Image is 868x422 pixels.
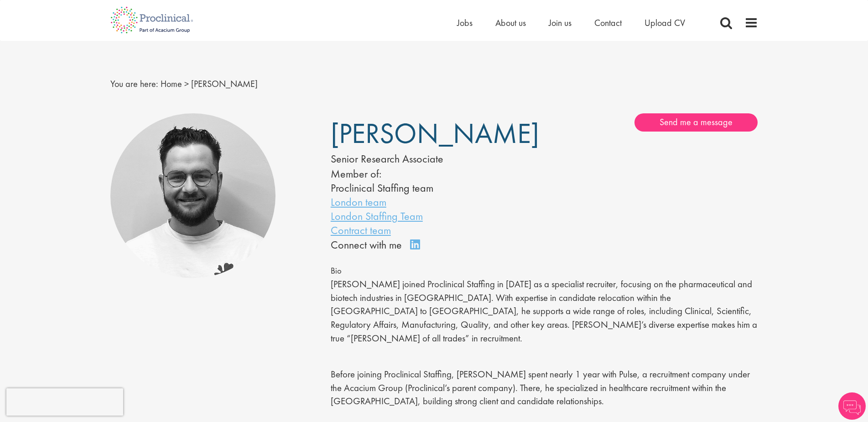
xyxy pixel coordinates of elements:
[457,17,473,29] a: Jobs
[184,78,189,90] span: >
[331,278,758,346] p: [PERSON_NAME] joined Proclinical Staffing in [DATE] as a specialist recruiter, focusing on the ph...
[838,392,866,420] img: Chatbot
[331,209,423,223] a: London Staffing Team
[331,195,386,209] a: London team
[331,223,391,237] a: Contract team
[331,368,758,408] p: Before joining Proclinical Staffing, [PERSON_NAME] spent nearly 1 year with Pulse, a recruitment ...
[549,17,572,29] a: Join us
[161,78,182,90] a: breadcrumb link
[634,113,758,132] a: Send me a message
[110,113,276,279] img: Emile De Beer
[331,115,539,152] span: [PERSON_NAME]
[495,17,526,29] a: About us
[645,17,685,29] a: Upload CV
[594,17,622,29] a: Contact
[6,388,123,416] iframe: reCAPTCHA
[331,167,381,181] label: Member of:
[331,181,517,195] li: Proclinical Staffing team
[331,265,342,276] span: Bio
[191,78,258,90] span: [PERSON_NAME]
[331,151,517,167] div: Senior Research Associate
[110,78,158,90] span: You are here:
